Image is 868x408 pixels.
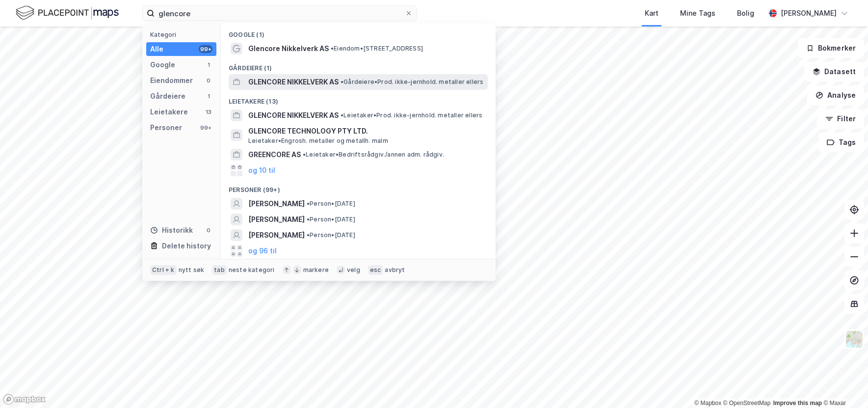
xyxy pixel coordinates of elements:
span: • [307,200,310,207]
div: 99+ [199,124,212,132]
a: Mapbox [694,400,721,407]
span: [PERSON_NAME] [248,214,305,225]
span: • [303,151,306,158]
button: Analyse [807,85,864,105]
span: [PERSON_NAME] [248,198,305,210]
div: avbryt [385,266,405,274]
div: [PERSON_NAME] [781,7,837,19]
iframe: Chat Widget [819,361,868,408]
a: Improve this map [773,400,822,407]
div: 13 [205,108,212,116]
button: og 96 til [248,245,277,257]
span: GLENCORE NIKKELVERK AS [248,109,339,121]
div: Gårdeiere (1) [221,56,496,74]
div: nytt søk [179,266,205,274]
span: • [341,78,343,85]
div: Google (1) [221,23,496,41]
span: Gårdeiere • Prod. ikke-jernhold. metaller ellers [341,78,483,86]
button: Filter [817,109,864,129]
span: Leietaker • Bedriftsrådgiv./annen adm. rådgiv. [303,151,444,159]
div: 1 [205,92,212,100]
div: 0 [205,226,212,234]
div: Personer [150,122,182,134]
button: Datasett [804,62,864,82]
span: • [307,216,310,223]
span: GLENCORE TECHNOLOGY PTY LTD. [248,125,484,137]
span: GREENCORE AS [248,149,301,161]
a: OpenStreetMap [723,400,771,407]
div: 0 [205,77,212,84]
input: Søk på adresse, matrikkel, gårdeiere, leietakere eller personer [155,6,405,21]
div: Google [150,59,175,71]
button: Bokmerker [798,38,864,58]
span: • [307,231,310,239]
span: Person • [DATE] [307,231,355,239]
div: Kart [645,7,658,19]
span: Leietaker • Engrosh. metaller og metallh. malm [248,137,388,145]
div: markere [303,266,329,274]
span: GLENCORE NIKKELVERK AS [248,76,339,88]
img: Z [845,330,864,349]
span: Leietaker • Prod. ikke-jernhold. metaller ellers [341,111,482,119]
div: 99+ [199,45,212,53]
span: Glencore Nikkelverk AS [248,43,329,54]
div: Kategori [150,31,216,38]
button: Tags [818,133,864,152]
div: Leietakere [150,106,188,118]
span: • [341,111,343,119]
div: Ctrl + k [150,265,177,275]
div: tab [212,265,227,275]
a: Mapbox homepage [3,394,46,405]
div: Mine Tags [680,7,715,19]
div: neste kategori [229,266,275,274]
span: Person • [DATE] [307,200,355,208]
div: Delete history [162,240,211,252]
div: Personer (99+) [221,178,496,196]
div: Bolig [737,7,754,19]
div: Eiendommer [150,75,193,86]
div: Historikk [150,224,193,236]
button: og 10 til [248,164,275,176]
img: logo.f888ab2527a4732fd821a326f86c7f29.svg [16,4,119,22]
span: Person • [DATE] [307,216,355,223]
div: Alle [150,43,163,55]
div: Gårdeiere [150,90,185,102]
div: velg [347,266,360,274]
span: Eiendom • [STREET_ADDRESS] [331,45,423,53]
div: esc [368,265,383,275]
div: Leietakere (13) [221,90,496,108]
span: [PERSON_NAME] [248,229,305,241]
div: 1 [205,61,212,69]
span: • [331,45,334,52]
div: Kontrollprogram for chat [819,361,868,408]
